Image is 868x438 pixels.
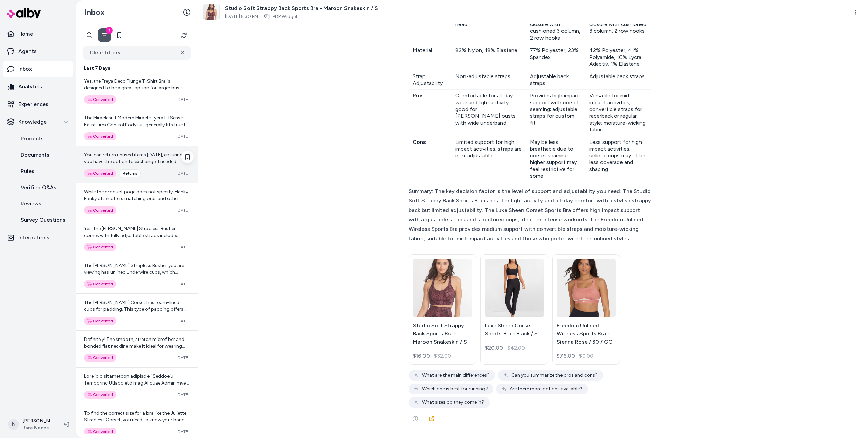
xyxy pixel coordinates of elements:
span: $32.00 [434,352,451,360]
div: Converted [84,206,116,214]
button: Refresh [177,28,191,42]
div: Converted [84,169,116,177]
a: The Miraclesuit Modern Miracle Lycra FitSense Extra Firm Control Bodysuit generally fits true to ... [76,109,198,146]
div: Converted [84,391,116,399]
strong: Pros [413,92,424,99]
span: N [8,419,19,430]
p: Knowledge [18,118,47,126]
span: [DATE] [176,134,190,139]
span: The [PERSON_NAME] Corset has foam-lined cups for padding. This type of padding offers a smooth sh... [84,300,189,332]
a: PDP Widget [273,13,298,20]
a: Products [14,131,73,147]
td: Comfortable for all-day wear and light activity; good for [PERSON_NAME] busts with wide underband [451,90,526,136]
div: Converted [84,317,116,325]
div: $16.00 [413,352,430,360]
p: Analytics [18,83,42,91]
button: Filter [98,28,111,42]
span: Yes, the [PERSON_NAME] Strapless Bustier comes with fully adjustable straps included. These strap... [84,226,183,259]
p: Agents [18,47,37,56]
img: bodsb30314p_maroonsnakeprint_1.jpg [204,4,219,20]
div: $20.00 [485,344,503,352]
p: Luxe Sheen Corset Sports Bra - Black / S [485,322,544,338]
p: Home [18,30,33,38]
a: Studio Soft Strappy Back Sports Bra - Maroon Snakeskin / SStudio Soft Strappy Back Sports Bra - M... [409,254,476,365]
h2: Inbox [84,7,105,17]
p: Products [21,135,44,143]
a: Agents [3,43,73,60]
button: N[PERSON_NAME]Bare Necessities [4,414,58,435]
a: Yes, the Freya Deco Plunge T-Shirt Bra is designed to be a great option for larger busts. It feat... [76,72,198,109]
a: The [PERSON_NAME] Corset has foam-lined cups for padding. This type of padding offers a smooth sh... [76,293,198,330]
span: You can return unused items [DATE], ensuring you have the option to exchange if needed. [84,152,183,165]
span: Studio Soft Strappy Back Sports Bra - Maroon Snakeskin / S [225,4,378,13]
a: Lore ip d sitametcon adipisc eli Seddoeiu Temporinc Utlabo etd mag Aliquae Adminimve Qui Nost Exe... [76,367,198,404]
td: 42% Polyester, 41% Polyamide, 16% Lycra Adaptiv, 1% Elastane [585,44,651,70]
div: Converted [84,243,116,251]
td: Adjustable back straps [526,70,585,90]
td: 77% Polyester, 23% Spandex [526,44,585,70]
a: Inbox [3,61,73,77]
div: $76.00 [557,352,575,360]
span: Definitely! The smooth, stretch microfiber and bonded flat neckline make it ideal for wearing und... [84,336,185,356]
span: [DATE] 5:30 PM [225,13,258,20]
img: Freedom Unlined Wireless Sports Bra - Sienna Rose / 30 / GG [557,254,616,323]
span: [DATE] [176,392,190,397]
div: returns [119,169,141,177]
td: Non-adjustable straps [451,70,526,90]
a: Survey Questions [14,212,73,228]
span: $0.00 [579,352,593,360]
td: Hook and eye back closure with cushioned 3 column, 2 row hooks [526,12,585,44]
span: While the product page does not specify, Hanky Panky often offers matching bras and other lingeri... [84,189,188,208]
div: 1 [106,27,113,34]
a: The [PERSON_NAME] Strapless Bustier you are viewing has unlined underwire cups, which means it do... [76,257,198,293]
span: Last 7 Days [84,65,110,72]
img: Luxe Sheen Corset Sports Bra - Black / S [485,254,544,323]
p: Inbox [18,65,32,73]
strong: Cons [413,139,426,145]
img: alby Logo [7,8,41,18]
div: Converted [84,428,116,436]
span: · [261,13,262,20]
span: [DATE] [176,207,190,213]
button: Knowledge [3,114,73,130]
a: Freedom Unlined Wireless Sports Bra - Sienna Rose / 30 / GGFreedom Unlined Wireless Sports Bra - ... [552,254,620,365]
td: Closure [409,12,451,44]
button: See more [409,412,422,425]
span: Are there more options available? [510,386,583,392]
a: Documents [14,147,73,163]
div: Converted [84,132,116,140]
td: Strap Adjustability [409,70,451,90]
p: Verified Q&As [21,183,56,192]
td: Provides high impact support with corset seaming; adjustable straps for custom fit [526,90,585,136]
div: Summary: The key decision factor is the level of support and adjustability you need. The Studio S... [409,187,651,243]
p: [PERSON_NAME] [22,418,53,424]
a: Yes, the [PERSON_NAME] Strapless Bustier comes with fully adjustable straps included. These strap... [76,220,198,257]
a: Analytics [3,79,73,95]
button: Clear filters [83,46,191,60]
p: Experiences [18,100,48,108]
span: What are the main differences? [422,372,490,379]
span: [DATE] [176,171,190,176]
img: Studio Soft Strappy Back Sports Bra - Maroon Snakeskin / S [413,254,472,323]
a: Rules [14,163,73,179]
span: [DATE] [176,318,190,324]
td: Limited support for high impact activities; straps are non-adjustable [451,136,526,182]
span: What sizes do they come in? [422,399,484,406]
div: Converted [84,95,116,104]
span: Bare Necessities [22,424,53,431]
span: The Miraclesuit Modern Miracle Lycra FitSense Extra Firm Control Bodysuit generally fits true to ... [84,115,190,195]
a: While the product page does not specify, Hanky Panky often offers matching bras and other lingeri... [76,183,198,220]
td: Material [409,44,451,70]
span: [DATE] [176,244,190,250]
p: Studio Soft Strappy Back Sports Bra - Maroon Snakeskin / S [413,322,472,346]
a: Reviews [14,196,73,212]
span: Yes, the Freya Deco Plunge T-Shirt Bra is designed to be a great option for larger busts. It feat... [84,78,189,152]
p: Freedom Unlined Wireless Sports Bra - Sienna Rose / 30 / GG [557,322,616,346]
a: Definitely! The smooth, stretch microfiber and bonded flat neckline make it ideal for wearing und... [76,330,198,367]
td: Less support for high impact activities; unlined cups may offer less coverage and shaping [585,136,651,182]
p: Rules [21,167,34,175]
span: Which one is best for running? [422,386,488,392]
div: Converted [84,354,116,362]
a: Experiences [3,96,73,112]
p: Integrations [18,234,50,242]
